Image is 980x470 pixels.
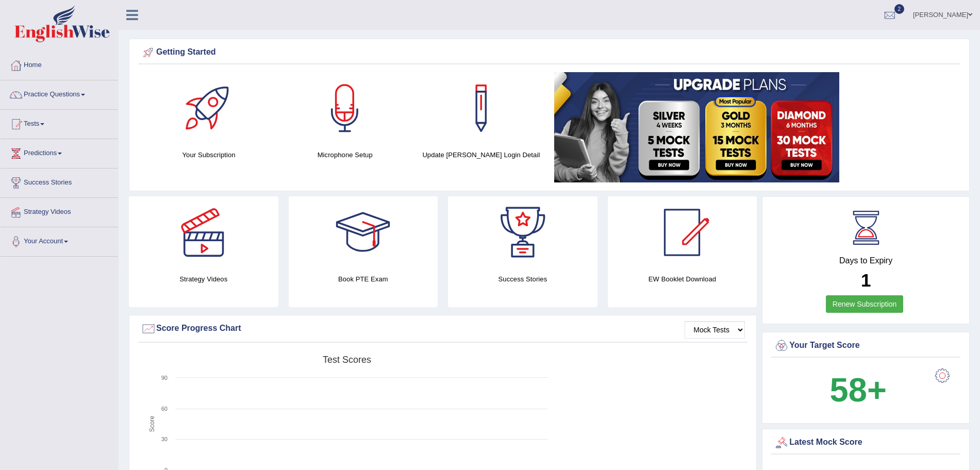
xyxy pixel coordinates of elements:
[830,371,887,409] b: 58+
[418,149,544,160] h4: Update [PERSON_NAME] Login Detail
[861,270,871,290] b: 1
[774,338,958,354] div: Your Target Score
[1,198,118,224] a: Strategy Videos
[161,406,168,412] text: 60
[894,4,905,14] span: 2
[774,435,958,450] div: Latest Mock Score
[1,110,118,136] a: Tests
[141,45,958,60] div: Getting Started
[129,274,278,284] h4: Strategy Videos
[1,139,118,165] a: Predictions
[554,72,839,182] img: small5.jpg
[161,375,168,381] text: 90
[141,321,745,337] div: Score Progress Chart
[282,149,408,160] h4: Microphone Setup
[289,274,438,284] h4: Book PTE Exam
[774,256,958,265] h4: Days to Expiry
[146,149,272,160] h4: Your Subscription
[1,51,118,77] a: Home
[1,169,118,194] a: Success Stories
[1,80,118,106] a: Practice Questions
[826,295,904,313] a: Renew Subscription
[148,416,156,432] tspan: Score
[608,274,757,284] h4: EW Booklet Download
[161,436,168,442] text: 30
[448,274,597,284] h4: Success Stories
[323,355,371,365] tspan: Test scores
[1,227,118,253] a: Your Account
